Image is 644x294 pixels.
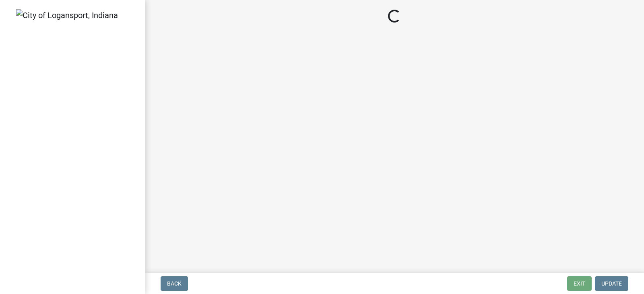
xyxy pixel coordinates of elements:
[16,9,118,21] img: City of Logansport, Indiana
[595,276,628,291] button: Update
[601,280,622,287] span: Update
[167,280,182,287] span: Back
[567,276,592,291] button: Exit
[161,276,188,291] button: Back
